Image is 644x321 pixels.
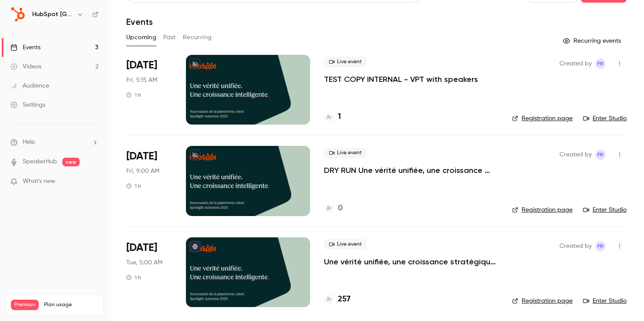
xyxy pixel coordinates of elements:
div: Oct 3 Fri, 3:00 PM (Europe/Paris) [126,146,172,216]
span: fabien Rabusseau [595,241,606,251]
span: fR [597,58,604,69]
button: Upcoming [126,30,156,44]
span: What's new [23,177,55,186]
iframe: Noticeable Trigger [88,178,98,186]
button: Recurring [183,30,212,44]
a: 1 [324,111,341,123]
span: fR [597,149,604,160]
div: Audience [10,81,49,90]
span: [DATE] [126,241,157,255]
a: Enter Studio [583,206,627,214]
div: Settings [10,101,45,109]
button: Past [163,30,176,44]
a: TEST COPY INTERNAL - VPT with speakers [324,74,478,84]
a: Registration page [512,206,573,214]
span: Plan usage [44,301,98,308]
h4: 1 [338,111,341,123]
div: Events [10,43,40,52]
h4: 0 [338,203,343,214]
div: 1 h [126,274,141,281]
span: Premium [11,300,39,310]
h4: 257 [338,294,351,305]
span: [DATE] [126,149,157,163]
a: Registration page [512,114,573,123]
span: Live event [324,239,367,250]
div: Oct 7 Tue, 11:00 AM (Europe/Paris) [126,237,172,307]
img: HubSpot France [11,7,25,21]
span: Tue, 5:00 AM [126,258,162,267]
a: 0 [324,203,343,214]
a: Registration page [512,297,573,305]
span: fabien Rabusseau [595,58,606,69]
span: Live event [324,148,367,158]
button: Recurring events [559,34,627,48]
div: 1 h [126,182,141,189]
span: Created by [560,149,592,160]
span: [DATE] [126,58,157,72]
a: DRY RUN Une vérité unifiée, une croissance stratégique : Découvrez les nouveautés du Spotlight - ... [324,165,498,176]
a: Enter Studio [583,114,627,123]
span: Help [23,138,35,147]
span: Created by [560,241,592,251]
div: Videos [10,62,41,71]
span: fR [597,241,604,251]
a: SpeakerHub [23,157,57,166]
span: Fri, 5:15 AM [126,76,157,84]
a: 257 [324,294,351,305]
span: new [62,158,80,166]
a: Enter Studio [583,297,627,305]
span: Fri, 9:00 AM [126,167,159,176]
h6: HubSpot [GEOGRAPHIC_DATA] [32,10,73,19]
h1: Events [126,17,153,27]
span: Created by [560,58,592,69]
div: 1 h [126,91,141,98]
span: fabien Rabusseau [595,149,606,160]
span: Live event [324,57,367,67]
li: help-dropdown-opener [10,138,98,147]
a: Une vérité unifiée, une croissance stratégique : Découvrez les nouveautés du Spotlight - Automne ... [324,257,498,267]
div: Oct 3 Fri, 11:15 AM (Europe/Paris) [126,55,172,125]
